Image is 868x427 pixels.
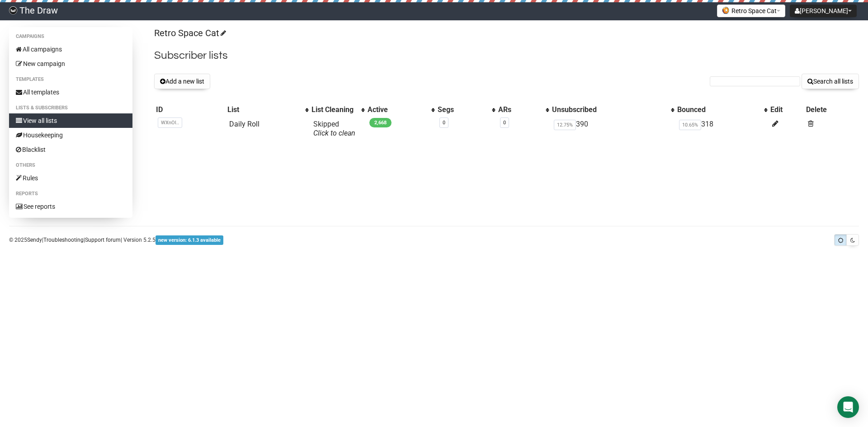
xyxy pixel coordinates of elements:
li: Campaigns [9,31,132,42]
div: Edit [770,105,802,114]
a: All campaigns [9,42,132,56]
span: Skipped [313,120,355,137]
li: Lists & subscribers [9,103,132,113]
a: Retro Space Cat [154,28,225,38]
th: List: No sort applied, activate to apply an ascending sort [226,103,310,116]
img: 6.png [722,7,729,14]
div: List Cleaning [311,105,357,114]
a: Housekeeping [9,128,132,142]
div: Unsubscribed [552,105,666,114]
a: Sendy [27,237,42,243]
a: View all lists [9,113,132,128]
span: 10.65% [679,120,701,130]
li: Reports [9,188,132,199]
th: Edit: No sort applied, sorting is disabled [769,103,804,116]
span: 12.75% [554,120,576,130]
a: All templates [9,85,132,99]
a: new version: 6.1.3 available [156,237,223,243]
a: Daily Roll [229,120,259,128]
a: Blacklist [9,142,132,157]
li: Templates [9,74,132,85]
a: Rules [9,171,132,185]
th: Active: No sort applied, activate to apply an ascending sort [366,103,436,116]
th: Unsubscribed: No sort applied, activate to apply an ascending sort [550,103,675,116]
a: Troubleshooting [43,237,84,243]
th: List Cleaning: No sort applied, activate to apply an ascending sort [310,103,366,116]
th: Delete: No sort applied, sorting is disabled [804,103,859,116]
a: 0 [503,120,506,126]
a: See reports [9,199,132,214]
th: Bounced: No sort applied, activate to apply an ascending sort [675,103,769,116]
span: WXnOl.. [158,117,182,128]
div: List [227,105,301,114]
td: 390 [550,116,675,141]
a: Support forum [85,237,121,243]
img: 8741706495bd7f5de7187490d1791609 [9,6,17,14]
th: ID: No sort applied, sorting is disabled [154,103,225,116]
button: [PERSON_NAME] [790,5,857,17]
p: © 2025 | | | Version 5.2.5 [9,235,223,245]
div: Delete [806,105,857,114]
button: Retro Space Cat [717,5,785,17]
a: New campaign [9,56,132,71]
div: ID [156,105,223,114]
li: Others [9,160,132,171]
div: Bounced [677,105,760,114]
a: Click to clean [313,129,355,137]
th: Segs: No sort applied, activate to apply an ascending sort [436,103,497,116]
button: Search all lists [802,74,859,89]
div: Active [368,105,427,114]
a: 0 [443,120,445,126]
th: ARs: No sort applied, activate to apply an ascending sort [496,103,550,116]
div: Open Intercom Messenger [837,396,859,418]
div: Segs [438,105,488,114]
button: Add a new list [154,74,210,89]
h2: Subscriber lists [154,47,859,64]
span: new version: 6.1.3 available [156,235,223,245]
span: 2,668 [369,118,392,127]
div: ARs [498,105,541,114]
td: 318 [675,116,769,141]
